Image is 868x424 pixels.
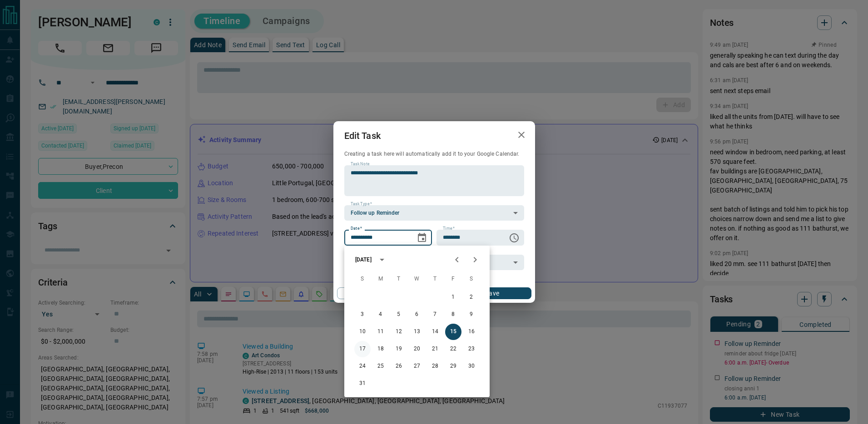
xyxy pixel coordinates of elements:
button: 13 [409,324,425,340]
button: 31 [354,375,371,392]
button: 15 [445,324,461,340]
label: Date [351,226,362,232]
button: 20 [409,341,425,357]
button: 17 [354,341,371,357]
div: [DATE] [355,256,372,264]
button: 12 [391,324,407,340]
button: 27 [409,358,425,375]
button: 9 [463,306,480,323]
button: 8 [445,306,461,323]
button: 2 [463,289,480,306]
button: 5 [391,306,407,323]
span: Tuesday [391,270,407,288]
button: 24 [354,358,371,375]
button: Cancel [337,287,415,299]
span: Friday [445,270,461,288]
button: calendar view is open, switch to year view [374,252,390,267]
label: Time [443,226,455,232]
label: Task Note [351,161,369,167]
button: 28 [427,358,443,375]
label: Task Type [351,201,372,207]
button: 16 [463,324,480,340]
button: 4 [372,306,389,323]
button: Choose time, selected time is 6:00 AM [505,229,523,247]
button: 1 [445,289,461,306]
button: Choose date, selected date is Aug 15, 2025 [413,229,431,247]
button: Save [453,287,531,299]
button: 21 [427,341,443,357]
button: Next month [466,251,484,269]
button: 19 [391,341,407,357]
button: 23 [463,341,480,357]
button: 14 [427,324,443,340]
button: 26 [391,358,407,375]
span: Thursday [427,270,443,288]
span: Saturday [463,270,480,288]
button: 10 [354,324,371,340]
button: 22 [445,341,461,357]
span: Sunday [354,270,371,288]
button: 7 [427,306,443,323]
span: Wednesday [409,270,425,288]
button: 18 [372,341,389,357]
h2: Edit Task [333,121,392,150]
button: 3 [354,306,371,323]
p: Creating a task here will automatically add it to your Google Calendar. [344,150,524,158]
button: 30 [463,358,480,375]
div: Follow up Reminder [344,205,524,221]
button: 29 [445,358,461,375]
button: 11 [372,324,389,340]
button: 25 [372,358,389,375]
button: Previous month [448,251,466,269]
span: Monday [372,270,389,288]
button: 6 [409,306,425,323]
